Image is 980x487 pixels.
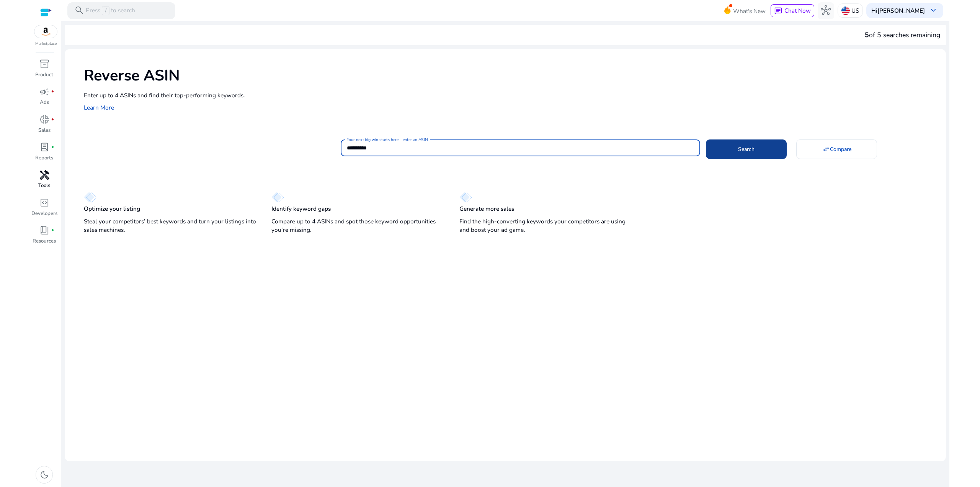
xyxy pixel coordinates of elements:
[31,168,58,196] a: handymanTools
[39,115,49,125] span: donut_small
[796,139,877,159] button: Compare
[86,6,135,15] p: Press to search
[459,217,632,234] p: Find the high-converting keywords your competitors are using and boost your ad game.
[271,192,284,203] img: diamond.svg
[865,30,869,39] span: 5
[784,7,811,15] span: Chat Now
[31,113,58,141] a: donut_smallfiber_manual_recordSales
[39,87,49,97] span: campaign
[871,8,925,13] p: Hi
[39,470,49,480] span: dark_mode
[865,30,940,40] div: of 5 searches remaining
[34,25,57,38] img: amazon.svg
[771,4,814,17] button: chatChat Now
[51,146,54,149] span: fiber_manual_record
[51,90,54,93] span: fiber_manual_record
[84,217,256,234] p: Steal your competitors’ best keywords and turn your listings into sales machines.
[39,59,49,69] span: inventory_2
[31,210,57,218] p: Developers
[738,145,755,153] span: Search
[31,141,58,168] a: lab_profilefiber_manual_recordReports
[31,57,58,85] a: inventory_2Product
[818,2,835,19] button: hub
[39,198,49,208] span: code_blocks
[347,137,428,142] mat-label: Your next big win starts here—enter an ASIN
[84,103,114,112] a: Learn More
[706,139,787,159] button: Search
[928,5,938,15] span: keyboard_arrow_down
[271,217,444,234] p: Compare up to 4 ASINs and spot those keyword opportunities you’re missing.
[459,205,514,213] p: Generate more sales
[271,205,331,213] p: Identify keyword gaps
[84,192,96,203] img: diamond.svg
[38,127,51,134] p: Sales
[102,6,109,15] span: /
[31,224,58,251] a: book_4fiber_manual_recordResources
[35,41,57,47] p: Marketplace
[851,4,859,17] p: US
[821,5,831,15] span: hub
[40,99,49,107] p: Ads
[84,67,938,85] h1: Reverse ASIN
[39,225,49,235] span: book_4
[38,182,50,190] p: Tools
[39,170,49,180] span: handyman
[33,238,56,245] p: Resources
[84,205,140,213] p: Optimize your listing
[51,118,54,121] span: fiber_manual_record
[31,85,58,113] a: campaignfiber_manual_recordAds
[877,7,925,15] b: [PERSON_NAME]
[35,154,53,162] p: Reports
[31,196,58,224] a: code_blocksDevelopers
[841,7,850,15] img: us.svg
[51,229,54,232] span: fiber_manual_record
[84,91,938,100] p: Enter up to 4 ASINs and find their top-performing keywords.
[830,145,851,153] span: Compare
[733,4,766,18] span: What's New
[35,71,53,79] p: Product
[74,5,84,15] span: search
[39,142,49,152] span: lab_profile
[822,146,830,153] mat-icon: swap_horiz
[459,192,472,203] img: diamond.svg
[774,7,782,15] span: chat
